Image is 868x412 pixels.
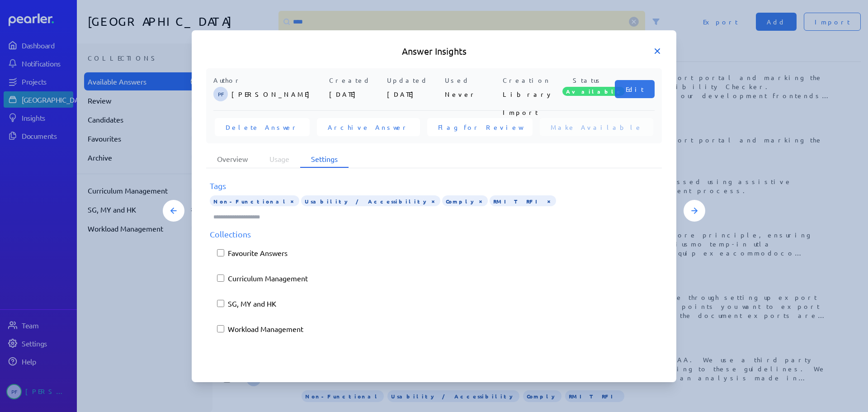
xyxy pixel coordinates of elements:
[551,123,642,132] span: Make Available
[329,76,383,85] p: Created
[213,87,228,101] span: Patrick Flynn
[210,195,299,206] span: Non-Functional
[210,180,658,192] div: Tags
[328,123,409,132] span: Archive Answer
[490,195,556,206] span: RMIT RFI
[228,323,651,334] label: Workload Management
[503,76,557,85] p: Creation
[301,195,440,206] span: Usability / Accessibility
[228,273,651,284] label: Curriculum Management
[540,118,653,136] button: Make Available
[206,45,662,57] h5: Answer Insights
[562,87,625,96] span: Available
[445,85,499,103] p: Never
[427,118,533,136] button: Flag for Review
[228,298,651,309] label: SG, MY and HK
[387,85,441,103] p: [DATE]
[163,200,184,222] button: Previous Answer
[231,85,325,103] p: [PERSON_NAME]
[387,76,441,85] p: Updated
[429,196,437,205] button: Tag at index 1 with value Usability/ Accessibility focussed. Press backspace to remove
[215,118,310,136] button: Delete Answer
[503,85,557,103] p: Library Import
[626,85,644,94] span: Edit
[206,151,259,168] li: Overview
[210,210,271,224] input: Type here to add tags
[684,200,705,222] button: Next Answer
[226,123,299,132] span: Delete Answer
[329,85,383,103] p: [DATE]
[317,118,420,136] button: Archive Answer
[442,195,488,206] span: Comply
[300,151,349,168] li: Settings
[477,196,484,205] button: Tag at index 2 with value Comply focussed. Press backspace to remove
[438,123,522,132] span: Flag for Review
[288,196,296,205] button: Tag at index 0 with value Non-Functional focussed. Press backspace to remove
[445,76,499,85] p: Used
[213,76,325,85] p: Author
[228,247,651,258] label: Favourite Answers
[561,76,615,85] p: Status
[615,80,655,98] button: Edit
[259,151,300,168] li: Usage
[210,228,658,240] div: Collections
[545,196,552,205] button: Tag at index 3 with value RMITRFI focussed. Press backspace to remove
